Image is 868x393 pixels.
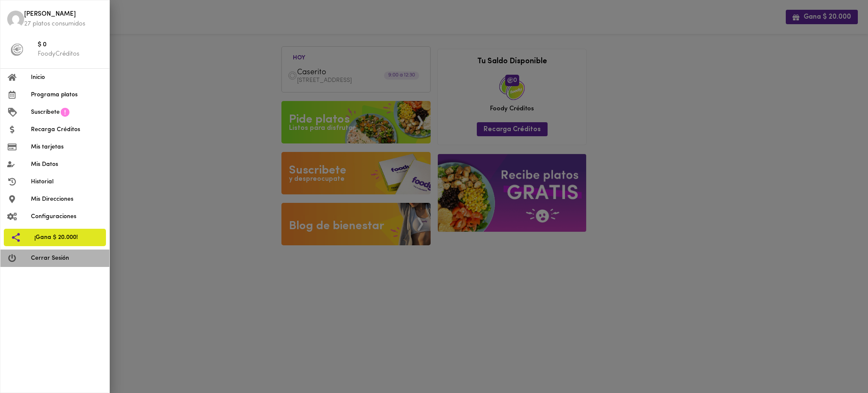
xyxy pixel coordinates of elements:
span: Historial [31,177,103,186]
span: $ 0 [38,40,103,50]
p: 27 platos consumidos [24,20,103,28]
span: Programa platos [31,90,103,99]
span: Configuraciones [31,212,103,221]
p: FoodyCréditos [38,50,103,59]
span: Mis tarjetas [31,143,103,152]
img: foody-creditos-black.png [11,43,23,56]
iframe: Messagebird Livechat Widget [819,344,860,385]
span: Mis Datos [31,160,103,169]
span: Recarga Créditos [31,125,103,134]
span: Cerrar Sesión [31,254,103,263]
span: ¡Gana $ 20.000! [34,233,99,242]
span: Inicio [31,73,103,82]
span: [PERSON_NAME] [24,10,103,20]
span: Mis Direcciones [31,195,103,204]
span: Suscríbete [31,108,60,117]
